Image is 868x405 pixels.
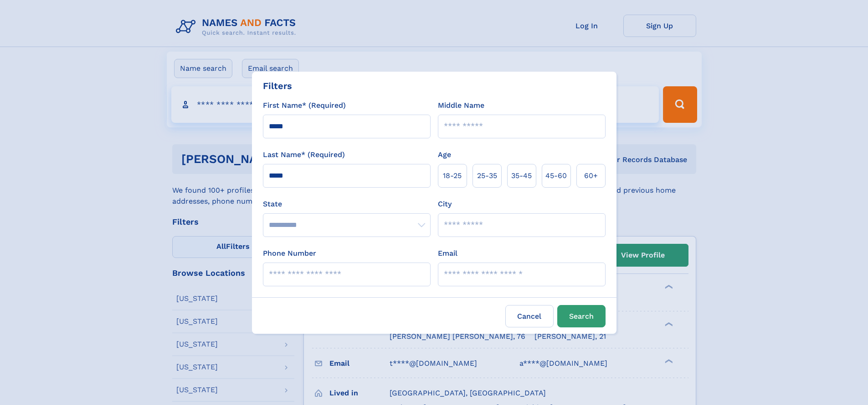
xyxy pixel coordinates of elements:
label: First Name* (Required) [263,100,346,111]
label: Email [438,248,457,259]
span: 35‑45 [511,170,532,181]
label: City [438,199,452,210]
label: Cancel [505,305,554,327]
span: 18‑25 [443,170,462,181]
label: Last Name* (Required) [263,149,345,160]
label: Middle Name [438,100,484,111]
label: Age [438,149,451,160]
button: Search [557,305,606,327]
span: 60+ [584,170,598,181]
div: Filters [263,79,292,93]
label: Phone Number [263,248,316,259]
span: 45‑60 [545,170,567,181]
span: 25‑35 [477,170,497,181]
label: State [263,199,431,210]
